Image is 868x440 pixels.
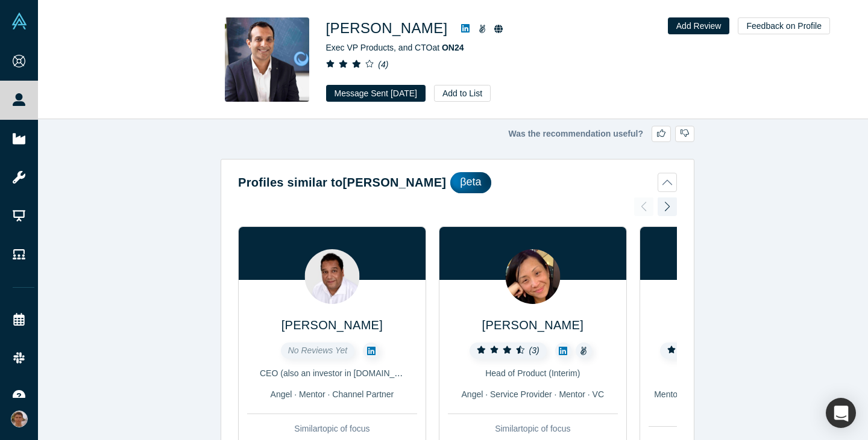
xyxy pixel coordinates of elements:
[326,17,448,39] h1: [PERSON_NAME]
[260,368,424,378] span: CEO (also an investor in [DOMAIN_NAME])
[668,17,730,34] button: Add Review
[482,318,583,332] a: [PERSON_NAME]
[649,388,819,414] div: Mentor · Service Provider · VC · Corporate Innovator · Angel · Acquirer
[247,423,417,435] div: Similar topic of focus
[326,85,426,102] button: Message Sent [DATE]
[434,85,491,102] button: Add to List
[225,17,309,102] img: Jayesh Sahasi's Profile Image
[11,411,28,427] img: Mikhail Baklanov's Account
[288,345,348,355] span: No Reviews Yet
[505,249,560,304] img: Mimi Hui's Profile Image
[304,249,359,304] img: Nick Pahade's Profile Image
[238,172,677,193] button: Profiles similar to[PERSON_NAME]βeta
[738,17,830,34] button: Feedback on Profile
[450,172,491,193] div: βeta
[326,43,464,52] span: Exec VP Products, and CTO at
[485,368,580,378] span: Head of Product (Interim)
[238,173,446,191] h2: Profiles similar to [PERSON_NAME]
[11,13,28,29] img: Alchemist Vault Logo
[247,388,417,401] div: Angel · Mentor · Channel Partner
[448,388,618,401] div: Angel · Service Provider · Mentor · VC
[442,43,464,52] a: ON24
[281,318,383,332] a: [PERSON_NAME]
[529,345,539,355] i: ( 3 )
[448,423,618,435] div: Similar topic of focus
[378,60,388,69] i: ( 4 )
[221,126,694,142] div: Was the recommendation useful?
